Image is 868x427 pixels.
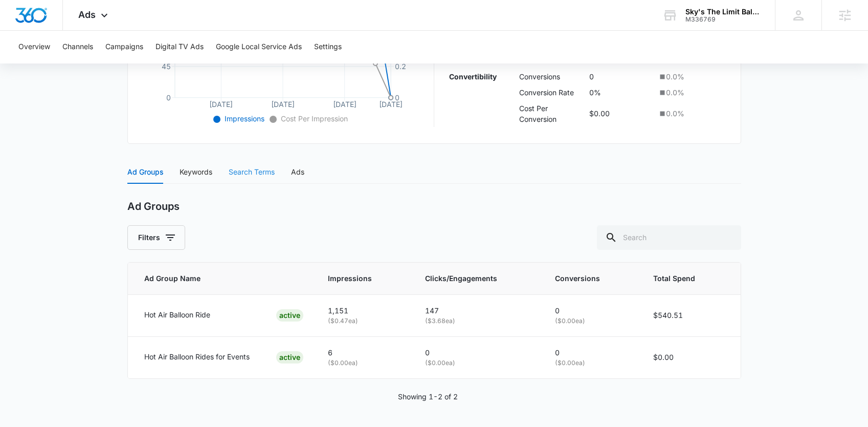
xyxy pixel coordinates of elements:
span: Ads [78,9,96,20]
tspan: [DATE] [271,99,295,108]
div: account name [685,8,760,16]
p: Hot Air Balloon Rides for Events [144,351,250,362]
p: Hot Air Balloon Ride [144,309,210,321]
td: Conversions [517,69,587,85]
div: 0.0 % [658,108,722,119]
p: ( $0.00 ea) [555,316,629,326]
td: $540.51 [641,294,741,336]
span: Ad Group Name [144,273,288,284]
tspan: 0 [166,93,170,102]
p: ( $0.00 ea) [555,358,629,368]
tspan: 0.2 [395,62,406,71]
div: 0.0 % [658,71,722,82]
p: ( $3.68 ea) [425,316,530,326]
input: Search [597,225,741,250]
p: 1,151 [328,305,400,316]
div: Keywords [180,166,212,178]
button: Digital TV Ads [155,31,204,63]
button: Google Local Service Ads [216,31,302,63]
div: Ads [291,166,304,178]
h2: Ad Groups [127,200,180,213]
button: Settings [314,31,342,63]
span: Total Spend [653,273,709,284]
strong: Convertibility [449,72,497,81]
button: Overview [18,31,50,63]
p: 0 [425,347,530,358]
tspan: [DATE] [209,99,233,108]
td: $0.00 [587,100,655,127]
div: 0.0 % [658,87,722,98]
span: Cost Per Impression [279,114,348,123]
tspan: 45 [161,62,170,71]
div: Search Terms [229,166,275,178]
p: 0 [555,305,629,316]
td: Conversion Rate [517,84,587,100]
p: ( $0.47 ea) [328,316,400,326]
span: Impressions [328,273,386,284]
div: ACTIVE [276,309,303,322]
tspan: [DATE] [332,99,356,108]
span: Clicks/Engagements [425,273,516,284]
span: Impressions [222,114,264,123]
p: ( $0.00 ea) [328,358,400,368]
p: 6 [328,347,400,358]
tspan: 0 [395,93,399,102]
span: Conversions [555,273,614,284]
div: ACTIVE [276,351,303,364]
button: Filters [127,225,185,250]
p: 0 [555,347,629,358]
td: $0.00 [641,336,741,378]
button: Channels [62,31,93,63]
p: ( $0.00 ea) [425,358,530,368]
p: Showing 1-2 of 2 [398,391,458,402]
td: 0 [587,69,655,85]
tspan: [DATE] [379,99,403,108]
button: Campaigns [105,31,143,63]
p: 147 [425,305,530,316]
td: 0% [587,84,655,100]
td: Cost Per Conversion [517,100,587,127]
div: account id [685,16,760,23]
div: Ad Groups [127,166,163,178]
